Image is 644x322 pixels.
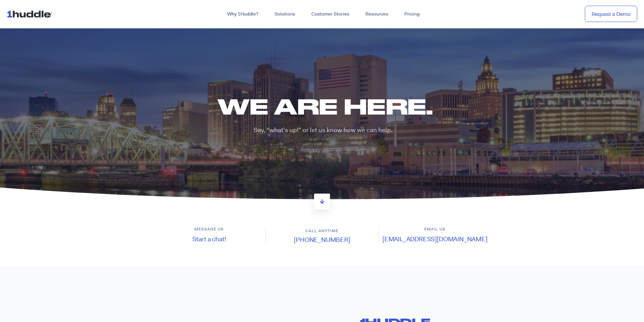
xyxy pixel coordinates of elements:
h6: Call anytime [266,228,378,234]
a: Pricing [396,8,428,20]
a: Why 1Huddle? [219,8,266,20]
a: Solutions [266,8,303,20]
a: Customer Stories [303,8,357,20]
a: Start a chat! [192,235,226,243]
a: Resources [357,8,396,20]
a: [PHONE_NUMBER] [294,236,350,244]
img: ... [7,7,55,20]
h1: We are here. [153,92,498,121]
h6: Email us [379,226,491,232]
a: Request a Demo [585,6,637,22]
p: Say, “what’s up!” or let us know how we can help. [153,126,493,135]
h6: Message us [153,226,265,232]
a: [EMAIL_ADDRESS][DOMAIN_NAME] [382,235,487,243]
